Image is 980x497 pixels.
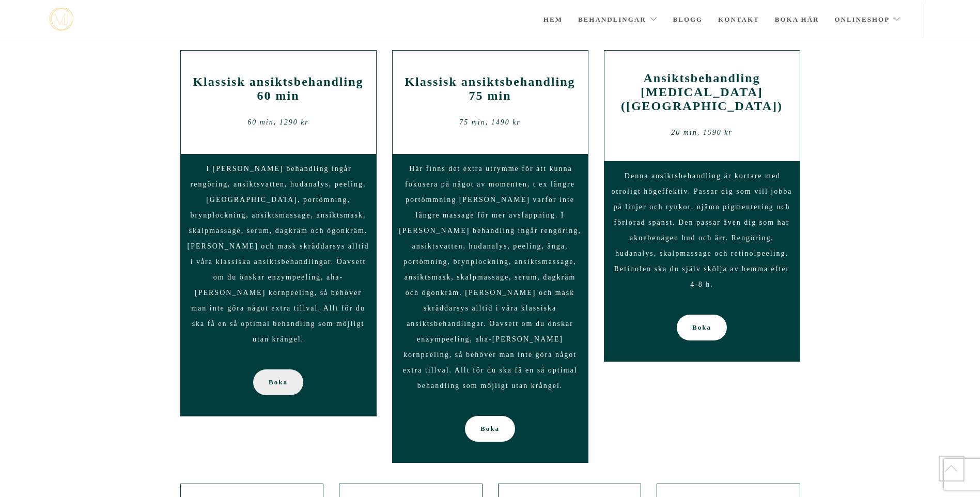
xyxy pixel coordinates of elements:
[692,315,711,340] span: Boka
[253,369,303,395] a: Boka
[775,2,819,38] a: Boka här
[400,75,580,103] h2: Klassisk ansiktsbehandling 75 min
[480,416,500,442] span: Boka
[543,2,563,38] a: Hem
[612,125,792,141] div: 20 min, 1590 kr
[399,165,581,390] span: Här finns det extra utrymme för att kunna fokusera på något av momenten, t ex längre portömmning ...
[677,315,727,340] a: Boka
[188,165,369,343] span: I [PERSON_NAME] behandling ingår rengöring, ansiktsvatten, hudanalys, peeling, [GEOGRAPHIC_DATA],...
[49,8,73,31] a: mjstudio mjstudio mjstudio
[834,2,901,38] a: Onlineshop
[189,115,368,130] div: 60 min, 1290 kr
[578,2,658,38] a: Behandlingar
[612,71,792,113] h2: Ansiktsbehandling [MEDICAL_DATA] ([GEOGRAPHIC_DATA])
[189,75,368,103] h2: Klassisk ansiktsbehandling 60 min
[400,115,580,130] div: 75 min, 1490 kr
[465,416,515,442] a: Boka
[269,369,288,395] span: Boka
[718,2,759,38] a: Kontakt
[49,8,73,31] img: mjstudio
[673,2,703,38] a: Blogg
[612,172,792,288] span: Denna ansiktsbehandling är kortare med otroligt högeffektiv. Passar dig som vill jobba på linjer ...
